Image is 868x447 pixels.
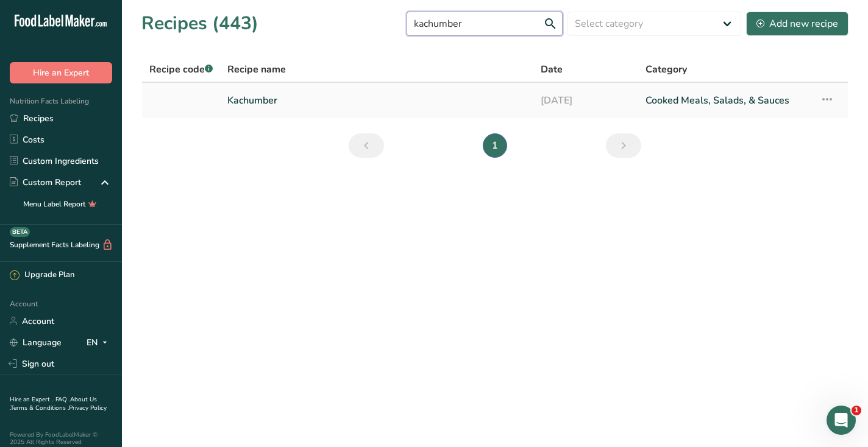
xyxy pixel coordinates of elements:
[541,62,563,77] span: Date
[349,133,384,158] a: Previous page
[10,227,30,237] div: BETA
[227,62,286,77] span: Recipe name
[407,12,563,36] input: Search for recipe
[646,62,687,77] span: Category
[756,16,838,31] div: Add new recipe
[149,63,213,76] span: Recipe code
[10,176,81,189] div: Custom Report
[646,88,805,113] a: Cooked Meals, Salads, & Sauces
[606,133,641,158] a: Next page
[141,10,258,37] h1: Recipes (443)
[746,12,848,36] button: Add new recipe
[87,335,112,350] div: EN
[69,404,107,412] a: Privacy Policy
[10,332,62,353] a: Language
[227,88,526,113] a: Kachumber
[10,62,112,83] button: Hire an Expert
[10,404,69,412] a: Terms & Conditions .
[10,395,53,404] a: Hire an Expert .
[10,269,74,281] div: Upgrade Plan
[852,406,861,415] span: 1
[827,406,856,435] iframe: Intercom live chat
[541,88,631,113] a: [DATE]
[10,395,97,412] a: About Us .
[10,431,112,446] div: Powered By FoodLabelMaker © 2025 All Rights Reserved
[55,395,70,404] a: FAQ .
